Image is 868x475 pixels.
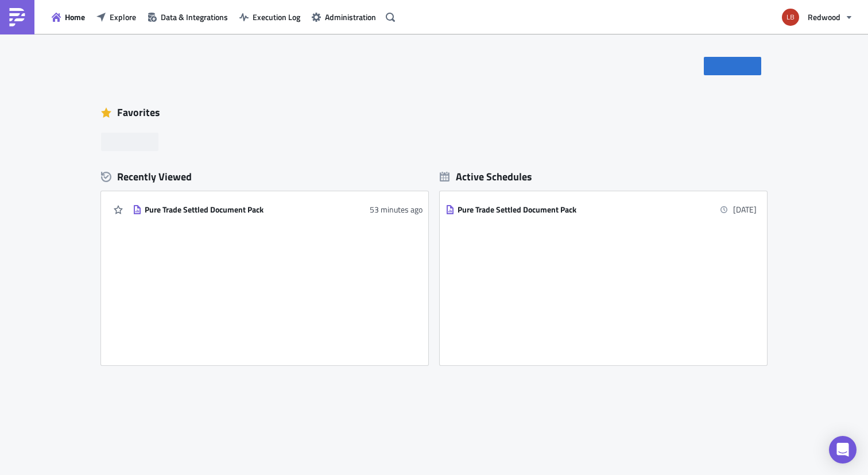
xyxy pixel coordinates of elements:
time: 2025-09-29T06:30:32Z [370,203,423,215]
button: Explore [91,8,142,26]
div: Recently Viewed [101,168,428,186]
div: Favorites [101,104,767,121]
div: Open Intercom Messenger [829,436,857,464]
img: PushMetrics [8,8,26,26]
a: Pure Trade Settled Document Pack53 minutes ago [133,198,423,221]
button: Data & Integrations [142,8,234,26]
button: Execution Log [234,8,306,26]
span: Data & Integrations [161,11,228,23]
span: Explore [110,11,136,23]
div: Active Schedules [440,170,532,183]
div: Pure Trade Settled Document Pack [145,204,346,215]
span: Home [65,11,85,23]
img: Avatar [781,7,800,27]
button: Redwood [775,5,859,30]
div: Pure Trade Settled Document Pack [458,204,658,215]
span: Execution Log [253,11,300,23]
button: Home [46,8,91,26]
span: Administration [325,11,376,23]
a: Pure Trade Settled Document Pack[DATE] [445,198,757,221]
button: Administration [306,8,382,26]
time: 2025-10-06 08:00 [733,203,757,215]
span: Redwood [808,11,840,23]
